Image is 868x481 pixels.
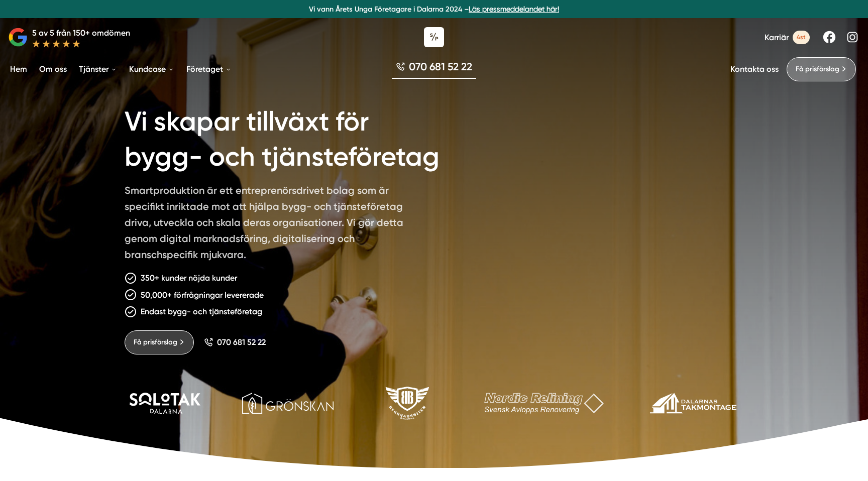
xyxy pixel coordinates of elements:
[32,27,130,39] p: 5 av 5 från 150+ omdömen
[392,59,476,79] a: 070 681 52 22
[141,289,264,301] p: 50,000+ förfrågningar levererade
[730,64,779,74] a: Kontakta oss
[765,31,810,44] a: Karriär 4st
[217,337,266,347] span: 070 681 52 22
[141,305,262,318] p: Endast bygg- och tjänsteföretag
[796,64,839,75] span: Få prisförslag
[204,337,266,347] a: 070 681 52 22
[409,59,472,74] span: 070 681 52 22
[787,57,856,81] a: Få prisförslag
[793,31,810,44] span: 4st
[765,33,789,42] span: Karriär
[134,337,177,348] span: Få prisförslag
[37,56,69,82] a: Om oss
[125,92,476,182] h1: Vi skapar tillväxt för bygg- och tjänsteföretag
[8,56,29,82] a: Hem
[141,272,237,284] p: 350+ kunder nöjda kunder
[469,5,559,13] a: Läs pressmeddelandet här!
[125,330,194,354] a: Få prisförslag
[4,4,864,14] p: Vi vann Årets Unga Företagare i Dalarna 2024 –
[125,182,414,267] p: Smartproduktion är ett entreprenörsdrivet bolag som är specifikt inriktade mot att hjälpa bygg- o...
[127,56,176,82] a: Kundcase
[77,56,119,82] a: Tjänster
[184,56,234,82] a: Företaget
